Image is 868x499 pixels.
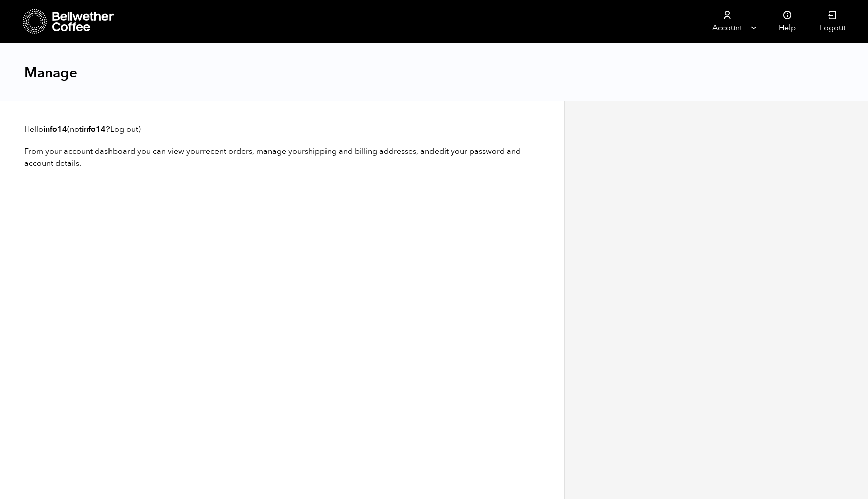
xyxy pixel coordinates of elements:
[110,124,138,135] a: Log out
[203,146,252,157] a: recent orders
[24,123,540,135] p: Hello (not ? )
[82,124,106,135] strong: info14
[305,146,416,157] a: shipping and billing addresses
[24,64,77,82] h1: Manage
[43,124,67,135] strong: info14
[24,145,540,170] p: From your account dashboard you can view your , manage your , and .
